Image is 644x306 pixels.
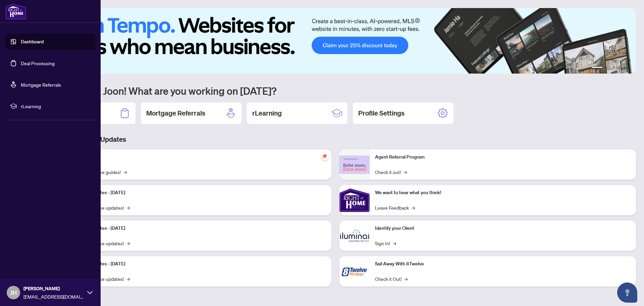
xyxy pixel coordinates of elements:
button: 3 [610,67,613,70]
button: Open asap [617,282,637,303]
button: 4 [616,67,619,70]
img: logo [5,3,26,19]
a: Dashboard [21,39,44,45]
h3: Brokerage & Industry Updates [35,135,636,144]
a: Check it Out!→ [375,275,408,282]
img: Slide 0 [35,8,636,74]
a: Sign In!→ [375,239,396,247]
p: Sail Away With 8Twelve [375,260,631,268]
img: Sail Away With 8Twelve [339,256,370,287]
h1: Welcome back Joon! What are you working on [DATE]? [35,84,636,97]
span: [PERSON_NAME] [23,285,84,292]
span: → [126,275,130,282]
span: → [393,239,396,247]
a: Mortgage Referrals [21,82,61,88]
span: → [404,275,408,282]
p: Platform Updates - [DATE] [70,189,326,196]
span: pushpin [321,152,329,160]
button: 2 [605,67,608,70]
img: We want to hear what you think! [339,185,370,215]
button: 1 [592,67,602,70]
p: Identify your Client [375,225,631,232]
span: → [404,168,407,176]
p: Self-Help [70,154,326,161]
a: Deal Processing [21,60,55,66]
img: Identify your Client [339,221,370,251]
span: → [126,204,130,211]
a: Leave Feedback→ [375,204,415,211]
img: Agent Referral Program [339,156,370,174]
p: Platform Updates - [DATE] [70,225,326,232]
h2: Profile Settings [358,108,405,118]
span: rLearning [21,102,91,110]
span: → [123,168,127,176]
button: 5 [621,67,624,70]
p: We want to hear what you think! [375,189,631,196]
p: Agent Referral Program [375,154,631,161]
p: Platform Updates - [DATE] [70,260,326,268]
span: JH [10,288,17,297]
a: Check it out!→ [375,168,407,176]
span: [EMAIL_ADDRESS][DOMAIN_NAME] [23,293,84,300]
h2: Mortgage Referrals [146,108,205,118]
button: 6 [627,67,629,70]
span: → [412,204,415,211]
span: → [126,239,130,247]
h2: rLearning [252,108,282,118]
